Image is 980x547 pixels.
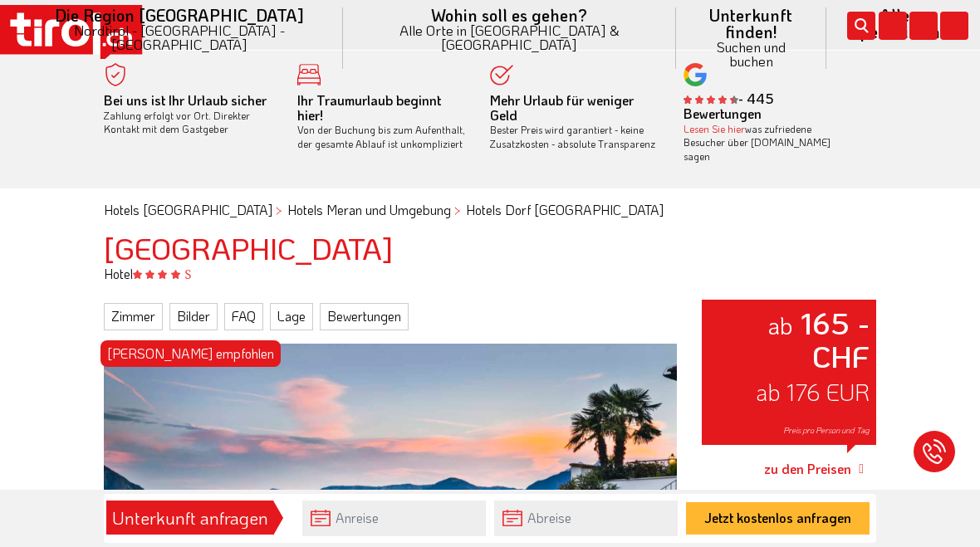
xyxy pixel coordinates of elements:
[494,501,678,536] input: Abreise
[224,303,263,330] a: FAQ
[91,265,889,283] div: Hotel
[104,91,267,109] b: Bei uns ist Ihr Urlaub sicher
[320,303,409,330] a: Bewertungen
[696,40,806,68] small: Suchen und buchen
[111,504,268,532] div: Unterkunft anfragen
[783,425,870,436] span: Preis pro Person und Tag
[297,94,466,151] div: Von der Buchung bis zum Aufenthalt, der gesamte Ablauf ist unkompliziert
[37,23,323,51] small: Nordtirol - [GEOGRAPHIC_DATA] - [GEOGRAPHIC_DATA]
[940,12,968,40] i: Kontakt
[684,122,745,135] a: Lesen Sie hier
[684,122,852,164] div: was zufriedene Besucher über [DOMAIN_NAME] sagen
[466,201,664,218] a: Hotels Dorf [GEOGRAPHIC_DATA]
[764,448,851,490] a: zu den Preisen
[104,232,876,265] h1: [GEOGRAPHIC_DATA]
[879,12,907,40] i: Karte öffnen
[104,201,272,218] a: Hotels [GEOGRAPHIC_DATA]
[297,91,441,124] b: Ihr Traumurlaub beginnt hier!
[104,303,163,330] a: Zimmer
[767,310,793,340] small: ab
[270,303,313,330] a: Lage
[490,94,659,151] div: Bester Preis wird garantiert - keine Zusatzkosten - absolute Transparenz
[801,303,870,375] strong: 165 - CHF
[104,94,272,136] div: Zahlung erfolgt vor Ort. Direkter Kontakt mit dem Gastgeber
[302,501,486,536] input: Anreise
[169,303,218,330] a: Bilder
[684,90,774,122] b: - 445 Bewertungen
[490,91,634,124] b: Mehr Urlaub für weniger Geld
[363,23,657,51] small: Alle Orte in [GEOGRAPHIC_DATA] & [GEOGRAPHIC_DATA]
[909,12,938,40] i: Fotogalerie
[756,377,870,407] span: ab 176 EUR
[100,340,281,367] div: [PERSON_NAME] empfohlen
[287,201,451,218] a: Hotels Meran und Umgebung
[686,502,870,535] button: Jetzt kostenlos anfragen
